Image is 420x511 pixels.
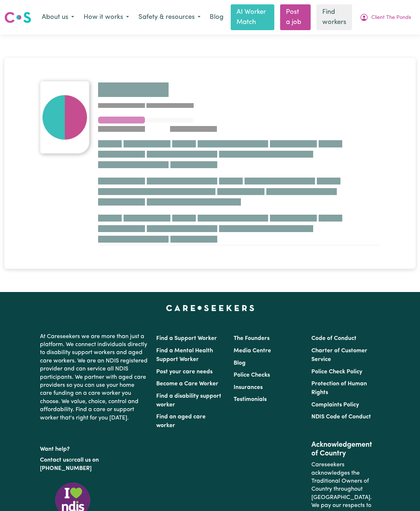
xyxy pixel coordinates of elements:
a: Contact us [40,457,69,463]
a: NDIS Code of Conduct [311,414,371,420]
button: How it works [79,10,134,25]
a: Blog [205,9,228,25]
a: Media Centre [234,348,271,354]
button: My Account [355,10,416,25]
a: Become a Care Worker [156,381,218,387]
p: Want help? [40,442,148,453]
img: Careseekers logo [4,11,31,24]
a: The Founders [234,336,270,341]
p: or [40,453,148,475]
p: At Careseekers we are more than just a platform. We connect individuals directly to disability su... [40,330,148,425]
a: Complaints Policy [311,402,359,408]
button: Safety & resources [134,10,205,25]
h2: Acknowledgement of Country [311,441,380,458]
span: Client The Ponds [371,14,411,22]
a: Careseekers logo [4,9,31,26]
a: Testimonials [234,397,267,402]
a: Protection of Human Rights [311,381,367,396]
a: Charter of Customer Service [311,348,367,362]
a: Find an aged care worker [156,414,206,429]
a: Find a disability support worker [156,393,221,408]
a: Careseekers home page [166,305,254,311]
a: Find a Support Worker [156,336,217,341]
a: call us on [PHONE_NUMBER] [40,457,99,471]
a: Police Check Policy [311,369,362,375]
a: Find workers [316,4,352,30]
a: Find a Mental Health Support Worker [156,348,213,362]
a: AI Worker Match [231,4,274,30]
a: Blog [234,360,246,366]
a: Post your care needs [156,369,213,375]
a: Code of Conduct [311,336,356,341]
a: Insurances [234,385,263,390]
a: Police Checks [234,372,270,378]
a: Post a job [280,4,311,30]
button: About us [37,10,79,25]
